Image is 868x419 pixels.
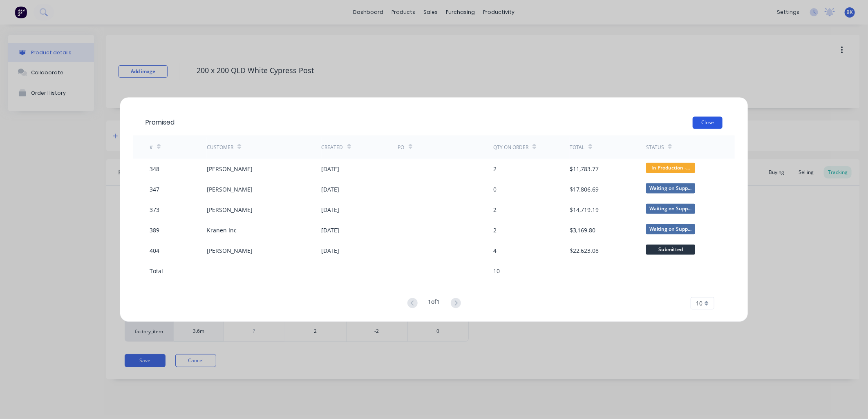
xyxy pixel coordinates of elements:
div: [DATE] [322,185,340,194]
div: 10 [493,267,500,275]
div: # [150,144,153,151]
div: $22,623.08 [570,246,599,255]
div: 347 [150,185,159,194]
div: [PERSON_NAME] [207,165,253,173]
div: [DATE] [322,205,340,214]
div: 4 [493,246,497,255]
div: Total [570,144,584,151]
button: Close [693,117,723,129]
div: $17,806.69 [570,185,599,194]
div: Qty on order [493,144,528,151]
div: $3,169.80 [570,226,595,234]
div: [PERSON_NAME] [207,185,253,194]
div: Created [322,144,343,151]
span: In Production -... [646,163,695,173]
div: [PERSON_NAME] [207,246,253,255]
span: 10 [696,299,702,308]
div: 348 [150,165,159,173]
div: 404 [150,246,159,255]
div: $11,783.77 [570,165,599,173]
div: PO [398,144,405,151]
div: Status [646,144,664,151]
div: [PERSON_NAME] [207,205,253,214]
div: Customer [207,144,233,151]
div: Kranen Inc [207,226,237,234]
div: 2 [493,205,497,214]
span: Waiting on Supp... [646,183,695,193]
div: [DATE] [322,246,340,255]
div: [DATE] [322,165,340,173]
div: [DATE] [322,226,340,234]
div: Total [150,267,163,275]
span: Submitted [646,244,695,254]
div: 0 [493,185,497,194]
span: Waiting on Supp... [646,203,695,214]
div: 2 [493,226,497,234]
div: 389 [150,226,159,234]
div: $14,719.19 [570,205,599,214]
div: Promised [145,118,174,128]
div: 2 [493,165,497,173]
div: 1 of 1 [428,298,440,310]
span: Waiting on Supp... [646,224,695,234]
div: 373 [150,205,159,214]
